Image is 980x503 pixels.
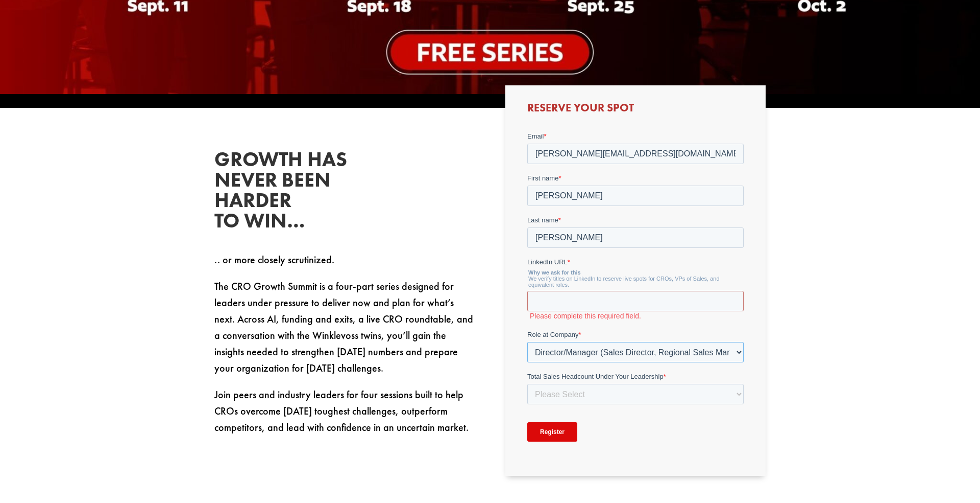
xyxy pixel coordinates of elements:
h3: Reserve Your Spot [527,102,744,119]
span: .. or more closely scrutinized. [214,253,334,266]
h2: Growth has never been harder to win… [214,149,367,236]
iframe: Form 0 [527,131,744,460]
span: Join peers and industry leaders for four sessions built to help CROs overcome [DATE] toughest cha... [214,388,469,434]
span: The CRO Growth Summit is a four-part series designed for leaders under pressure to deliver now an... [214,280,473,375]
